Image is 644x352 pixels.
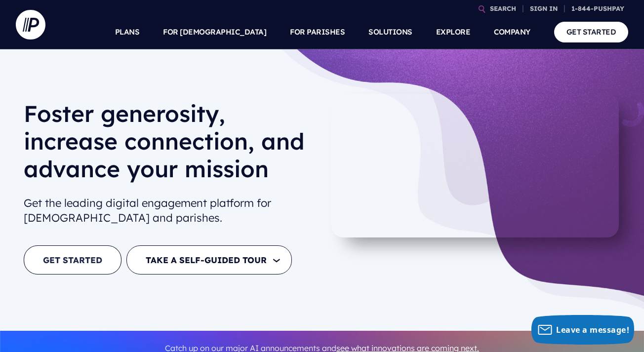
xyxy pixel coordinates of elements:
h2: Get the leading digital engagement platform for [DEMOGRAPHIC_DATA] and parishes. [24,192,314,230]
a: EXPLORE [436,15,471,49]
a: FOR [DEMOGRAPHIC_DATA] [163,15,266,49]
span: Leave a message! [556,324,629,335]
a: SOLUTIONS [368,15,412,49]
a: FOR PARISHES [290,15,345,49]
h1: Foster generosity, increase connection, and advance your mission [24,100,314,191]
a: COMPANY [494,15,530,49]
button: TAKE A SELF-GUIDED TOUR [126,245,292,274]
a: GET STARTED [554,22,629,42]
button: Leave a message! [531,315,634,345]
a: GET STARTED [24,245,121,274]
a: PLANS [115,15,140,49]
